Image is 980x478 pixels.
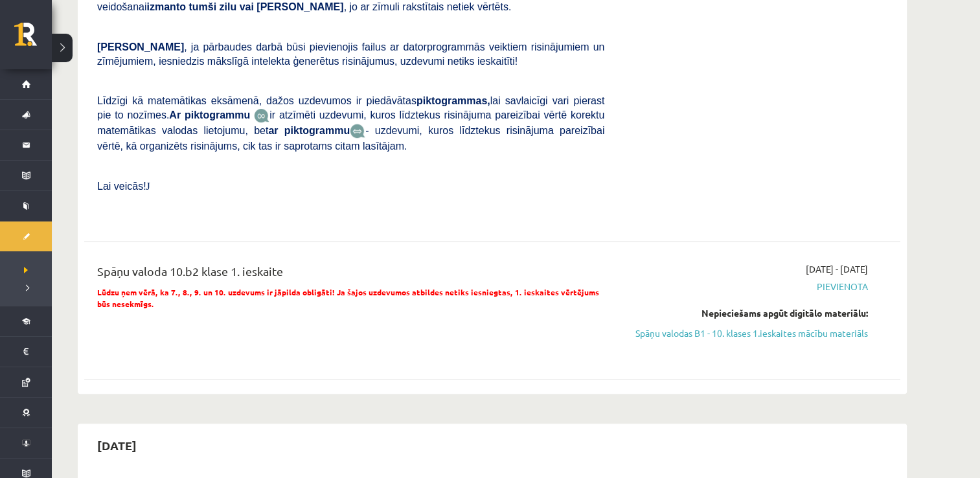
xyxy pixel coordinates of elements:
a: Rīgas 1. Tālmācības vidusskola [14,23,52,55]
span: Lai veicās! [97,181,146,192]
img: wKvN42sLe3LLwAAAABJRU5ErkJggg== [350,124,365,139]
b: piktogrammas, [416,95,490,106]
a: Spāņu valodas B1 - 10. klases 1.ieskaites mācību materiāls [624,326,868,340]
b: Ar piktogrammu [169,109,250,120]
b: izmanto [147,1,186,12]
div: Nepieciešams apgūt digitālo materiālu: [624,306,868,320]
h2: [DATE] [84,430,150,461]
span: J [146,181,150,192]
span: [PERSON_NAME] [97,41,184,52]
span: Lūdzu ņem vērā, ka 7., 8., 9. un 10. uzdevums ir jāpilda obligāti! Ja šajos uzdevumos atbildes ne... [97,287,599,309]
span: Līdzīgi kā matemātikas eksāmenā, dažos uzdevumos ir piedāvātas lai savlaicīgi vari pierast pie to... [97,95,604,120]
span: , ja pārbaudes darbā būsi pievienojis failus ar datorprogrammās veiktiem risinājumiem un zīmējumi... [97,41,604,67]
b: tumši zilu vai [PERSON_NAME] [188,1,343,12]
div: Spāņu valoda 10.b2 klase 1. ieskaite [97,262,604,286]
span: Pievienota [624,280,868,293]
span: [DATE] - [DATE] [806,262,868,276]
img: JfuEzvunn4EvwAAAAASUVORK5CYII= [254,108,269,123]
b: ar piktogrammu [268,125,350,136]
span: ir atzīmēti uzdevumi, kuros līdztekus risinājuma pareizībai vērtē korektu matemātikas valodas lie... [97,109,604,136]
